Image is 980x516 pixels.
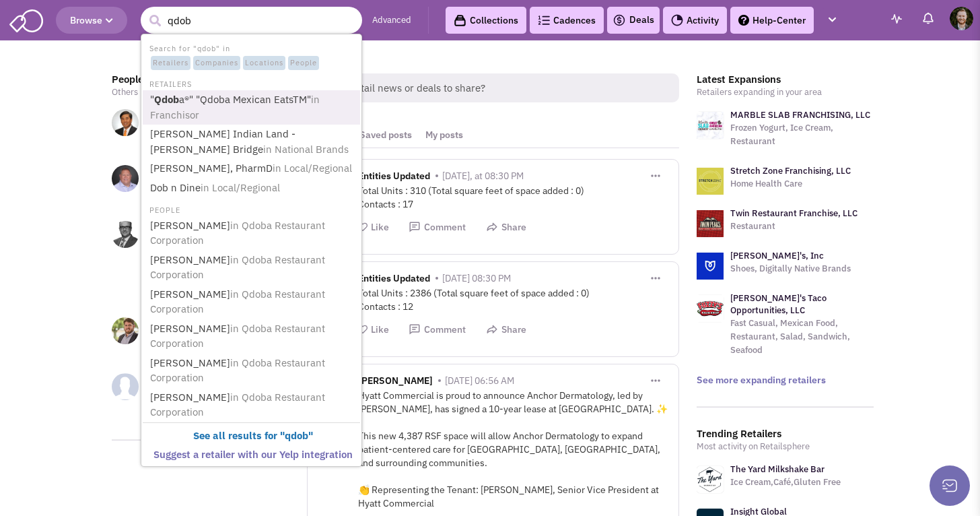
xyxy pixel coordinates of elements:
[730,463,825,475] a: The Yard Milkshake Bar
[663,7,727,34] a: Activity
[146,179,359,197] a: Dob n Dinein Local/Regional
[730,317,874,357] p: Fast Casual, Mexican Food, Restaurant, Salad, Sandwich, Seafood
[697,428,874,440] h3: Trending Retailers
[442,272,511,284] span: [DATE] 08:30 PM
[112,73,289,86] h3: People you may know
[358,221,389,234] button: Like
[146,125,359,158] a: [PERSON_NAME] Indian Land - [PERSON_NAME] Bridgein National Brands
[143,40,360,71] li: Search for "qdob" in
[146,354,359,387] a: [PERSON_NAME]in Qdoba Restaurant Corporation
[612,12,654,28] a: Deals
[141,7,362,34] input: Search
[143,76,360,90] li: RETAILERS
[243,56,285,71] span: Locations
[697,73,874,86] h3: Latest Expansions
[150,253,325,282] span: in Qdoba Restaurant Corporation
[150,356,325,385] span: in Qdoba Restaurant Corporation
[446,7,526,34] a: Collections
[697,440,874,453] p: Most activity on Retailsphere
[730,207,858,219] a: Twin Restaurant Franchise, LLC
[730,292,827,316] a: [PERSON_NAME]'s Taco Opportunities, LLC
[146,91,359,124] a: "Qdoba®" "Qdoba Mexican EatsTM"in Franchisor
[358,272,430,288] span: Entities Updated
[150,391,325,419] span: in Qdoba Restaurant Corporation
[193,56,240,71] span: Companies
[273,162,352,174] span: in Local/Regional
[150,288,325,316] span: in Qdoba Restaurant Corporation
[697,112,724,139] img: logo
[612,12,626,28] img: icon-deals.svg
[151,56,190,71] span: Retailers
[950,7,973,30] img: Austin Tidwell
[201,181,280,194] span: in Local/Regional
[146,217,359,250] a: [PERSON_NAME]in Qdoba Restaurant Corporation
[146,446,359,464] a: Suggest a retailer with our Yelp integration
[150,322,325,350] span: in Qdoba Restaurant Corporation
[146,389,359,422] a: [PERSON_NAME]in Qdoba Restaurant Corporation
[112,86,289,99] p: Others in your area to connect with
[9,7,43,32] img: SmartAdmin
[419,123,470,148] a: My posts
[358,286,668,313] div: Total Units : 2386 (Total square feet of space added : 0) Contacts : 12
[146,427,359,445] a: See all results for "qdob"
[150,93,320,121] span: in Franchisor
[730,476,841,489] p: Ice Cream,Café,Gluten Free
[671,14,683,26] img: Activity.png
[150,219,325,247] span: in Qdoba Restaurant Corporation
[143,202,360,216] li: PEOPLE
[146,251,359,284] a: [PERSON_NAME]in Qdoba Restaurant Corporation
[288,56,319,71] span: People
[372,14,411,27] a: Advanced
[697,86,874,99] p: Retailers expanding in your area
[730,109,870,121] a: MARBLE SLAB FRANCHISING, LLC
[697,210,724,237] img: logo
[112,373,139,400] img: NoImageAvailable1.jpg
[730,177,851,191] p: Home Health Care
[358,323,389,336] button: Like
[730,220,858,233] p: Restaurant
[445,375,514,387] span: [DATE] 06:56 AM
[146,286,359,319] a: [PERSON_NAME]in Qdoba Restaurant Corporation
[730,165,851,176] a: Stretch Zone Franchising, LLC
[358,375,433,390] span: [PERSON_NAME]
[486,221,526,234] button: Share
[454,14,466,27] img: icon-collection-lavender-black.svg
[730,262,851,276] p: Shoes, Digitally Native Brands
[285,429,308,442] b: qdob
[154,93,179,106] b: Qdob
[371,221,389,233] span: Like
[730,121,874,148] p: Frozen Yogurt, Ice Cream, Restaurant
[353,123,419,148] a: Saved posts
[442,170,524,182] span: [DATE], at 08:30 PM
[70,14,113,26] span: Browse
[263,143,349,156] span: in National Brands
[153,448,353,461] b: Suggest a retailer with our Yelp integration
[730,7,814,34] a: Help-Center
[486,323,526,336] button: Share
[338,73,679,102] span: Retail news or deals to share?
[697,253,724,280] img: logo
[538,15,550,25] img: Cadences_logo.png
[697,168,724,195] img: logo
[530,7,604,34] a: Cadences
[730,250,824,261] a: [PERSON_NAME]'s, Inc
[409,323,466,336] button: Comment
[358,170,430,185] span: Entities Updated
[697,374,826,386] a: See more expanding retailers
[146,320,359,353] a: [PERSON_NAME]in Qdoba Restaurant Corporation
[56,7,127,34] button: Browse
[738,15,749,26] img: help.png
[371,323,389,335] span: Like
[697,295,724,322] img: logo
[146,160,359,178] a: [PERSON_NAME], PharmDin Local/Regional
[193,429,313,442] b: See all results for " "
[409,221,466,234] button: Comment
[358,184,668,211] div: Total Units : 310 (Total square feet of space added : 0) Contacts : 17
